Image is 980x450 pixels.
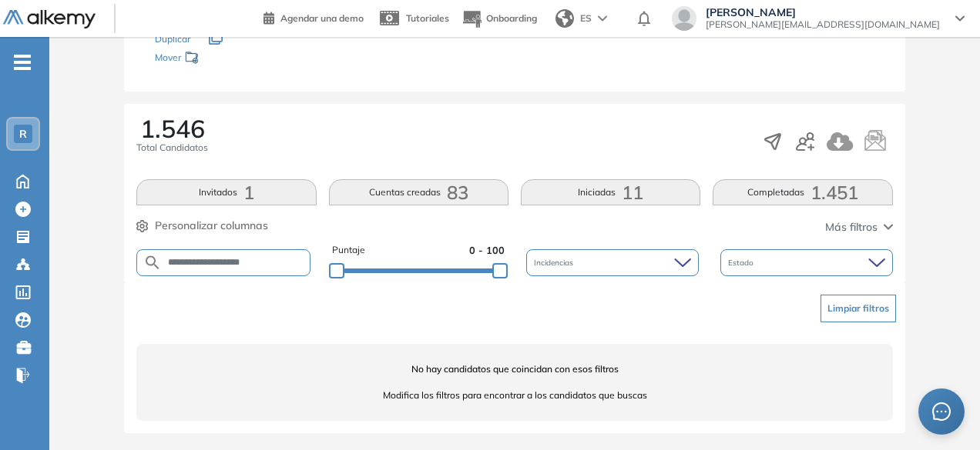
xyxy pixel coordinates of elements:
[332,243,365,258] span: Puntaje
[825,219,893,235] button: Más filtros
[469,243,505,258] span: 0 - 100
[155,33,190,45] span: Duplicar
[821,295,896,322] button: Limpiar filtros
[263,8,364,26] a: Agendar una demo
[136,388,892,402] span: Modifica los filtros para encontrar a los candidatos que buscas
[140,116,205,141] span: 1.546
[406,12,449,24] span: Tutoriales
[136,218,268,234] button: Personalizar columnas
[706,18,940,31] span: [PERSON_NAME][EMAIL_ADDRESS][DOMAIN_NAME]
[526,249,699,276] div: Incidencias
[155,218,268,234] span: Personalizar columnas
[713,179,892,205] button: Completadas1.451
[720,249,893,276] div: Estado
[155,45,309,73] div: Mover
[136,179,316,205] button: Invitados1
[136,362,892,376] span: No hay candidatos que coincidan con esos filtros
[534,257,576,268] span: Incidencias
[486,12,537,24] span: Onboarding
[728,257,757,268] span: Estado
[521,179,700,205] button: Iniciadas11
[555,9,574,28] img: world
[931,402,951,421] span: message
[280,12,364,24] span: Agendar una demo
[329,179,508,205] button: Cuentas creadas83
[706,6,940,18] span: [PERSON_NAME]
[14,61,31,64] i: -
[825,219,878,235] span: Más filtros
[598,15,607,22] img: arrow
[3,10,96,29] img: Logo
[580,12,592,25] span: ES
[143,253,162,272] img: SEARCH_ALT
[136,141,208,155] span: Total Candidatos
[461,2,537,35] button: Onboarding
[19,128,27,140] span: R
